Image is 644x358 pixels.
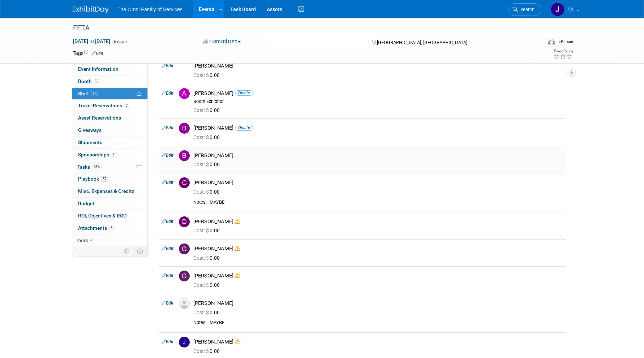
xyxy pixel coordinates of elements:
span: Onsite [235,125,253,130]
span: The Omni Family of Services [117,7,183,12]
span: Budget [78,200,94,206]
a: Edit [162,180,173,185]
span: 0.00 [193,134,223,140]
a: Edit [162,301,173,306]
span: 5 [109,225,114,230]
i: Double-book Warning! [235,339,240,344]
img: G.jpg [179,271,190,281]
span: Event Information [78,66,119,72]
span: Cost: $ [193,255,210,261]
span: 17 [91,91,98,96]
i: Double-book Warning! [235,219,240,224]
span: Giveaways [78,127,102,133]
div: Notes: [193,199,207,205]
td: Tags [73,49,103,57]
div: MAYBE [210,320,563,326]
a: Asset Reservations [72,112,147,124]
img: G.jpg [179,243,190,254]
img: J.jpg [179,337,190,348]
div: [PERSON_NAME] [193,218,563,225]
td: Personalize Event Tab Strip [120,246,133,256]
span: Tasks [77,164,102,170]
a: Search [508,3,541,16]
div: [PERSON_NAME] [193,245,563,252]
span: Attachments [78,225,114,231]
a: Edit [162,246,173,251]
span: [DATE] [DATE] [73,38,111,44]
span: Cost: $ [193,107,210,113]
a: more [72,234,147,246]
span: Potential Scheduling Conflict -- at least one attendee is tagged in another overlapping event. [137,91,142,97]
span: Cost: $ [193,228,210,233]
div: MAYBE [210,199,563,206]
a: ROI, Objectives & ROO [72,210,147,222]
a: Budget [72,198,147,210]
a: Tasks88% [72,161,147,173]
img: Format-Inperson.png [548,39,555,44]
div: Booth Exhibitor [193,99,563,104]
span: Asset Reservations [78,115,121,121]
span: [GEOGRAPHIC_DATA], [GEOGRAPHIC_DATA] [377,40,467,45]
span: Playbook [78,176,108,182]
button: Committed [201,38,244,46]
div: [PERSON_NAME] [193,338,563,345]
span: more [77,237,88,243]
span: to [88,38,95,44]
a: Playbook52 [72,173,147,185]
span: Cost: $ [193,72,210,78]
span: Cost: $ [193,134,210,140]
a: Edit [162,63,173,68]
span: 0.00 [193,72,223,78]
a: Edit [91,51,103,56]
div: [PERSON_NAME] [193,125,563,131]
img: Associate-Profile-5.png [179,298,190,309]
a: Edit [162,219,173,224]
a: Booth [72,76,147,87]
i: Double-book Warning! [235,273,240,278]
div: Notes: [193,320,207,325]
i: Double-book Warning! [235,246,240,251]
span: Sponsorships [78,152,116,158]
a: Travel Reservations2 [72,100,147,112]
img: A.jpg [179,88,190,99]
img: Jennifer Wigal [551,3,564,16]
div: [PERSON_NAME] [193,179,563,186]
div: FFTA [70,22,531,35]
a: Giveaways [72,124,147,136]
a: Misc. Expenses & Credits [72,185,147,197]
span: 0.00 [193,161,223,167]
img: D.jpg [179,216,190,227]
span: 1 [111,152,116,157]
img: C.jpg [179,177,190,188]
div: [PERSON_NAME] [193,152,563,159]
a: Edit [162,339,173,344]
span: Cost: $ [193,282,210,288]
a: Edit [162,153,173,158]
span: Misc. Expenses & Credits [78,188,134,194]
a: Sponsorships1 [72,149,147,161]
div: [PERSON_NAME] [193,300,563,307]
span: 2 [124,103,129,108]
span: 0.00 [193,228,223,233]
span: 0.00 [193,348,223,354]
span: Staff [78,91,98,96]
span: Search [518,7,534,12]
div: [PERSON_NAME] [193,272,563,279]
div: Event Rating [553,49,573,53]
a: Event Information [72,63,147,75]
span: Booth not reserved yet [94,78,100,84]
span: Cost: $ [193,161,210,167]
span: Booth [78,78,100,84]
span: 0.00 [193,255,223,261]
span: Onsite [235,90,253,96]
img: B.jpg [179,150,190,161]
div: [PERSON_NAME] [193,62,563,69]
a: Staff17 [72,88,147,100]
img: ExhibitDay [73,6,109,13]
div: Event Format [499,38,573,48]
td: Toggle Event Tabs [133,246,148,256]
span: 52 [101,176,108,182]
span: ROI, Objectives & ROO [78,213,126,219]
a: Edit [162,273,173,278]
span: Cost: $ [193,189,210,195]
